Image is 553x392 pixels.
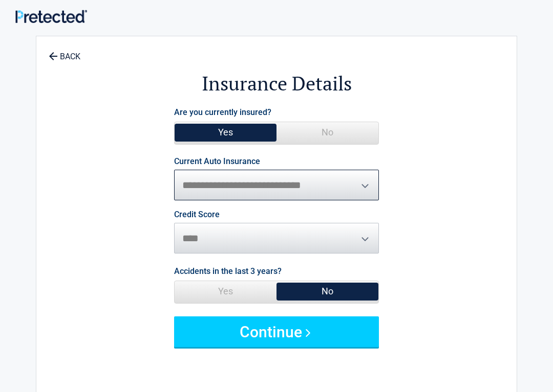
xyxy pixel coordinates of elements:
[47,43,82,61] a: BACK
[174,211,220,219] label: Credit Score
[15,10,87,22] img: Main Logo
[174,105,271,119] label: Are you currently insured?
[174,264,282,278] label: Accidents in the last 3 years?
[175,281,276,302] span: Yes
[276,122,378,143] span: No
[93,71,460,97] h2: Insurance Details
[175,122,276,143] span: Yes
[174,157,260,166] label: Current Auto Insurance
[276,281,378,302] span: No
[174,316,379,347] button: Continue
